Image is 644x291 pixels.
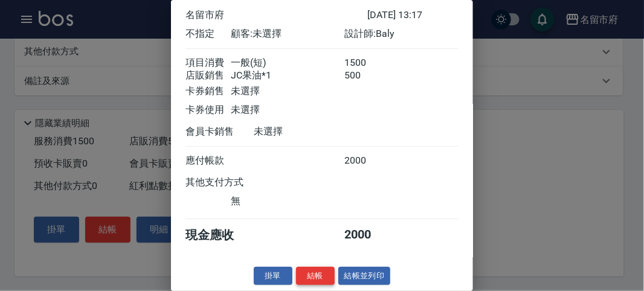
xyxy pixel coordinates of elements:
[367,9,459,22] div: [DATE] 13:17
[345,227,390,243] div: 2000
[345,155,390,167] div: 2000
[185,126,254,138] div: 會員卡銷售
[185,57,231,69] div: 項目消費
[185,85,231,98] div: 卡券銷售
[185,155,231,167] div: 應付帳款
[231,69,344,82] div: JC果油*1
[185,69,231,82] div: 店販銷售
[185,227,254,243] div: 現金應收
[231,57,344,69] div: 一般(短)
[296,267,335,286] button: 結帳
[185,9,367,22] div: 名留市府
[338,267,391,286] button: 結帳並列印
[185,176,277,189] div: 其他支付方式
[345,28,459,40] div: 設計師: Baly
[231,85,344,98] div: 未選擇
[231,104,344,117] div: 未選擇
[185,28,231,40] div: 不指定
[185,104,231,117] div: 卡券使用
[254,267,292,286] button: 掛單
[254,126,367,138] div: 未選擇
[345,69,390,82] div: 500
[231,195,344,208] div: 無
[345,57,390,69] div: 1500
[231,28,344,40] div: 顧客: 未選擇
